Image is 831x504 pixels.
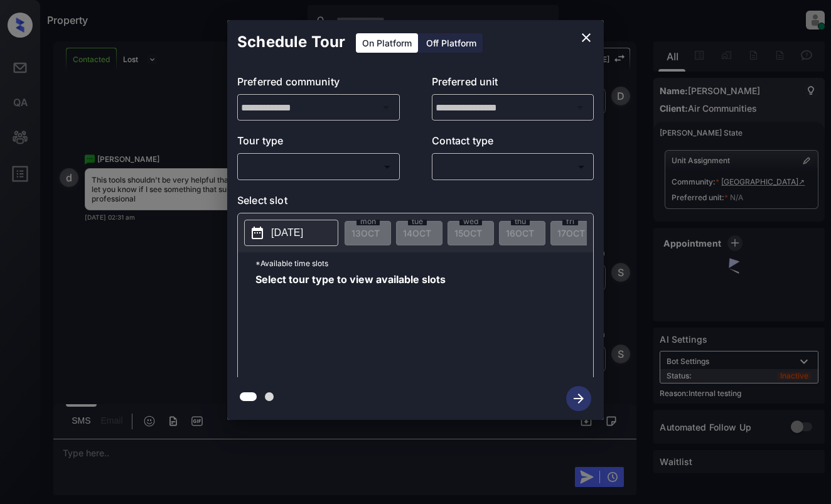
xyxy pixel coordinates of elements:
[420,33,483,53] div: Off Platform
[255,274,446,375] span: Select tour type to view available slots
[237,193,594,213] p: Select slot
[255,252,593,274] p: *Available time slots
[356,33,418,53] div: On Platform
[237,74,400,94] p: Preferred community
[432,74,594,94] p: Preferred unit
[271,225,303,240] p: [DATE]
[432,133,594,153] p: Contact type
[244,220,338,246] button: [DATE]
[574,25,599,50] button: close
[237,133,400,153] p: Tour type
[227,20,355,64] h2: Schedule Tour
